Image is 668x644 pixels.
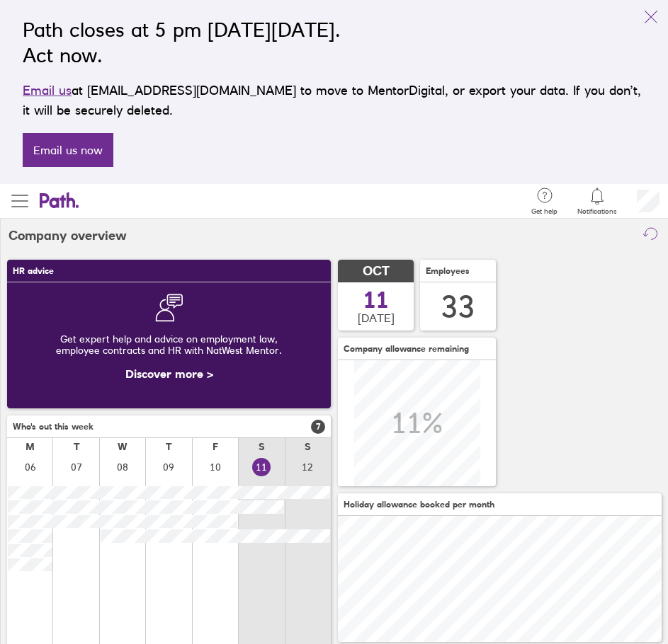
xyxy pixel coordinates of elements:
[577,186,617,216] a: Notifications
[441,289,475,325] div: 33
[311,420,325,434] span: 7
[531,207,557,216] span: Get help
[74,441,79,452] div: T
[259,441,265,452] div: S
[344,344,469,354] span: Company allowance remaining
[23,17,645,68] h2: Path closes at 5 pm [DATE][DATE]. Act now.
[358,311,395,324] span: [DATE]
[23,133,113,167] a: Email us now
[13,266,54,276] span: HR advice
[26,441,35,452] div: M
[23,81,645,120] p: at [EMAIL_ADDRESS][DOMAIN_NAME] to move to MentorDigital, or export your data. If you don’t, it w...
[166,441,171,452] div: T
[23,83,72,98] a: Email us
[13,422,94,432] span: Who's out this week
[305,441,311,452] div: S
[344,500,494,510] span: Holiday allowance booked per month
[363,289,389,311] span: 11
[9,219,127,253] h2: Company overview
[18,322,319,367] div: Get expert help and advice on employment law, employee contracts and HR with NatWest Mentor.
[125,367,213,381] a: Discover more >
[577,207,617,216] span: Notifications
[118,441,128,452] div: W
[213,441,218,452] div: F
[363,264,390,279] span: OCT
[426,266,470,276] span: Employees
